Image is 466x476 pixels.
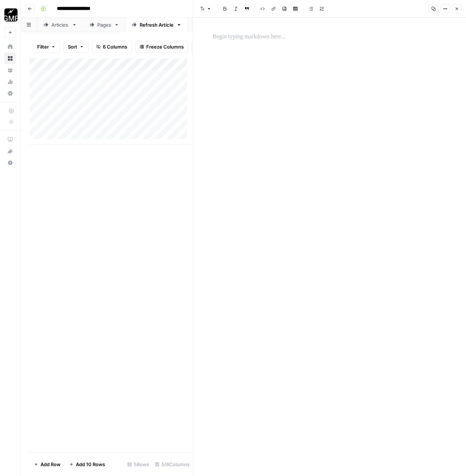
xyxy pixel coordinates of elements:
[4,41,16,53] a: Home
[76,461,105,468] span: Add 10 Rows
[68,43,77,50] span: Sort
[4,157,16,169] button: Help + Support
[4,64,16,76] a: Your Data
[37,18,83,32] a: Articles
[135,41,189,53] button: Freeze Columns
[92,41,132,53] button: 6 Columns
[30,458,65,470] button: Add Row
[63,41,89,53] button: Sort
[32,41,60,53] button: Filter
[4,134,16,145] a: AirOps Academy
[124,458,152,470] div: 5 Rows
[40,461,61,468] span: Add Row
[37,43,49,50] span: Filter
[5,146,16,157] div: What's new?
[4,8,18,22] img: Growth Marketing Pro Logo
[51,21,69,28] div: Articles
[4,88,16,99] a: Settings
[103,43,127,50] span: 6 Columns
[152,458,193,470] div: 5/6 Columns
[4,76,16,88] a: Usage
[140,21,174,28] div: Refresh Article
[4,6,16,24] button: Workspace: Growth Marketing Pro
[188,18,252,32] a: Refresh Outline
[125,18,188,32] a: Refresh Article
[4,145,16,157] button: What's new?
[4,53,16,64] a: Browse
[65,458,109,470] button: Add 10 Rows
[97,21,111,28] div: Pages
[146,43,184,50] span: Freeze Columns
[83,18,125,32] a: Pages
